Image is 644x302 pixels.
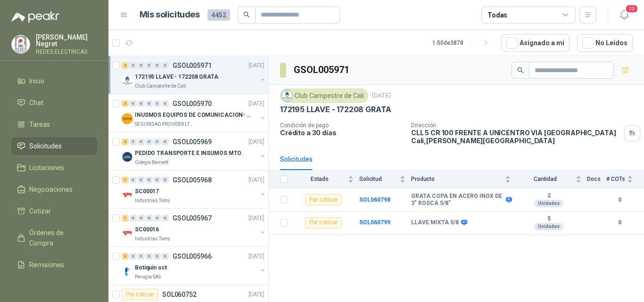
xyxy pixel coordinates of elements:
div: 2 [122,62,129,69]
span: search [243,11,250,18]
img: Company Logo [122,228,133,239]
p: Dirección [411,122,620,129]
div: 0 [130,215,137,221]
p: SOL060752 [162,291,197,298]
div: 0 [138,62,145,69]
h3: GSOL005971 [294,63,351,77]
div: 0 [130,100,137,107]
p: PEDIDO TRANSPORTE E INSUMOS MTO. [135,149,243,158]
p: [DATE] [248,214,264,223]
p: Perugia SAS [135,273,161,281]
div: 2 [122,253,129,260]
img: Company Logo [122,189,133,201]
span: Remisiones [29,260,64,270]
b: 0 [606,218,633,227]
div: 0 [146,139,153,145]
p: Industrias Tomy [135,197,170,204]
div: 0 [130,139,137,145]
p: SC00017 [135,187,159,196]
p: GSOL005968 [173,177,212,183]
div: 0 [146,177,153,183]
div: 0 [138,177,145,183]
button: No Leídos [577,34,633,52]
span: Tareas [29,119,50,130]
p: Industrias Tomy [135,235,170,243]
a: Tareas [11,115,97,133]
div: Club Campestre de Cali [280,89,368,103]
img: Company Logo [122,113,133,124]
span: Inicio [29,76,44,86]
p: GSOL005967 [173,215,212,221]
div: 0 [146,215,153,221]
div: 0 [162,253,169,260]
a: 2 0 0 0 0 0 GSOL005969[DATE] Company LogoPEDIDO TRANSPORTE E INSUMOS MTO.Colegio Bennett [122,136,266,166]
a: 1 0 0 0 0 0 GSOL005967[DATE] Company LogoSC00016Industrias Tomy [122,212,266,243]
b: 2 [516,192,581,200]
div: 0 [130,253,137,260]
span: Negociaciones [29,184,73,195]
a: SOL060799 [359,219,390,226]
a: Cotizar [11,202,97,220]
p: Colegio Bennett [135,159,168,166]
button: 20 [616,7,633,24]
div: 2 [122,139,129,145]
p: [DATE] [248,290,264,299]
span: search [517,67,524,73]
div: 0 [146,253,153,260]
span: Licitaciones [29,163,64,173]
p: [DATE] [248,99,264,108]
div: 0 [130,177,137,183]
a: Negociaciones [11,180,97,198]
a: Chat [11,94,97,112]
div: 0 [138,100,145,107]
span: Solicitud [359,176,398,182]
p: REDES ELECTRICAS [36,49,97,55]
img: Company Logo [122,151,133,163]
p: CLL 5 CR 100 FRENTE A UNICENTRO VIA [GEOGRAPHIC_DATA] Cali , [PERSON_NAME][GEOGRAPHIC_DATA] [411,129,620,145]
a: Inicio [11,72,97,90]
div: 0 [162,139,169,145]
span: Estado [293,176,346,182]
div: Solicitudes [280,154,313,164]
th: Solicitud [359,170,411,188]
a: SOL060798 [359,196,390,203]
p: Club Campestre de Cali [135,82,186,90]
div: 0 [138,215,145,221]
a: Solicitudes [11,137,97,155]
button: Asignado a mi [501,34,570,52]
p: [DATE] [248,176,264,185]
p: 172195 LLAVE - 172208 GRATA [135,73,218,82]
th: Producto [411,170,516,188]
p: [PERSON_NAME] Negret [36,34,97,47]
span: Cantidad [516,176,574,182]
span: Solicitudes [29,141,62,151]
div: Por cotizar [305,217,342,229]
th: # COTs [606,170,644,188]
div: 1 [122,215,129,221]
div: Unidades [534,223,563,230]
p: GSOL005970 [173,100,212,107]
p: [DATE] [248,252,264,261]
b: GRATA COPA EN ACERO INOX DE 3" ROSCA 5/8" [411,193,504,207]
p: Botiquin oct [135,263,167,272]
div: 0 [154,253,161,260]
div: 0 [154,215,161,221]
img: Logo peakr [11,11,59,23]
a: 2 0 0 0 0 0 GSOL005971[DATE] Company Logo172195 LLAVE - 172208 GRATAClub Campestre de Cali [122,60,266,90]
span: Producto [411,176,503,182]
p: GSOL005966 [173,253,212,260]
p: GSOL005969 [173,139,212,145]
div: 0 [130,62,137,69]
div: 2 [122,100,129,107]
h1: Mis solicitudes [140,8,200,22]
div: 1 [122,177,129,183]
span: 4452 [207,9,230,21]
div: 0 [154,100,161,107]
p: [DATE] [248,138,264,147]
span: Cotizar [29,206,51,216]
div: Por cotizar [122,289,158,300]
div: 0 [146,62,153,69]
div: 1 - 50 de 3878 [432,35,494,50]
img: Company Logo [282,90,292,101]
